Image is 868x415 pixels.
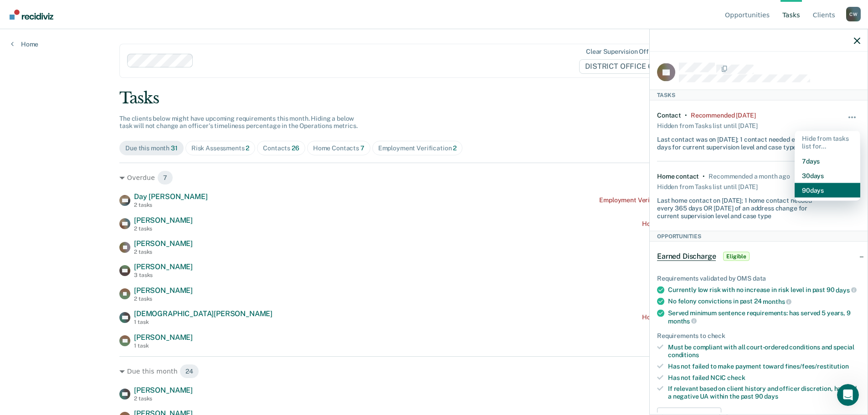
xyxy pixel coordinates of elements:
[180,364,199,379] span: 24
[668,297,860,306] div: No felony convictions in past 24
[378,144,457,152] div: Employment Verification
[134,309,272,318] span: [DEMOGRAPHIC_DATA][PERSON_NAME]
[10,10,53,20] img: Recidiviz
[668,309,860,324] div: Served minimum sentence requirements: has served 5 years, 9
[134,319,272,325] div: 1 task
[723,251,749,261] span: Eligible
[795,154,860,168] button: 7 days
[119,115,358,130] span: The clients below might have upcoming requirements this month. Hiding a below task will not chang...
[171,144,178,152] span: 31
[709,173,790,180] div: Recommended a month ago
[134,386,193,395] span: [PERSON_NAME]
[11,40,38,48] a: Home
[657,251,716,261] span: Earned Discharge
[657,173,699,180] div: Home contact
[668,351,699,358] span: conditions
[846,7,861,21] button: Profile dropdown button
[846,7,861,21] div: C W
[119,170,749,185] div: Overdue
[119,364,749,379] div: Due this month
[157,170,173,185] span: 7
[795,183,860,197] button: 90 days
[650,241,868,271] div: Earned DischargeEligible
[119,89,749,108] div: Tasks
[795,131,860,201] div: Dropdown Menu
[125,144,178,152] div: Due this month
[191,144,250,152] div: Risk Assessments
[642,220,749,228] div: Home contact recommended [DATE]
[795,168,860,183] button: 30 days
[134,202,207,208] div: 2 tasks
[668,374,860,381] div: Has not failed NCIC
[134,296,193,302] div: 2 tasks
[764,393,778,400] span: days
[599,196,749,204] div: Employment Verification recommended a year ago
[134,333,193,342] span: [PERSON_NAME]
[650,231,868,241] div: Opportunities
[668,362,860,370] div: Has not failed to make payment toward
[246,144,249,152] span: 2
[134,239,193,248] span: [PERSON_NAME]
[785,362,849,369] span: fines/fees/restitution
[134,225,193,232] div: 2 tasks
[586,48,663,56] div: Clear supervision officers
[685,111,687,119] div: •
[263,144,299,152] div: Contacts
[657,119,758,132] div: Hidden from Tasks list until [DATE]
[657,132,827,151] div: Last contact was on [DATE]; 1 contact needed every 180 days for current supervision level and cas...
[292,144,299,152] span: 26
[453,144,457,152] span: 2
[657,111,681,119] div: Contact
[134,272,193,278] div: 3 tasks
[727,374,745,381] span: check
[657,193,827,220] div: Last home contact on [DATE]; 1 home contact needed every 365 days OR [DATE] of an address change ...
[650,89,868,100] div: Tasks
[134,262,193,271] span: [PERSON_NAME]
[836,286,856,293] span: days
[657,180,758,193] div: Hidden from Tasks list until [DATE]
[134,343,193,349] div: 1 task
[691,111,755,119] div: Recommended 7 months ago
[134,249,193,255] div: 2 tasks
[657,274,860,282] div: Requirements validated by OMS data
[795,131,860,154] div: Hide from tasks list for...
[134,286,193,295] span: [PERSON_NAME]
[668,385,860,400] div: If relevant based on client history and officer discretion, has had a negative UA within the past 90
[837,384,859,406] iframe: Intercom live chat
[668,343,860,359] div: Must be compliant with all court-ordered conditions and special
[134,395,193,402] div: 2 tasks
[703,173,705,180] div: •
[134,216,193,225] span: [PERSON_NAME]
[579,59,665,74] span: DISTRICT OFFICE 6
[668,286,860,294] div: Currently low risk with no increase in risk level in past 90
[134,192,207,201] span: Day [PERSON_NAME]
[642,313,749,321] div: Home contact recommended [DATE]
[657,332,860,340] div: Requirements to check
[313,144,365,152] div: Home Contacts
[668,317,697,324] span: months
[360,144,365,152] span: 7
[763,298,791,305] span: months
